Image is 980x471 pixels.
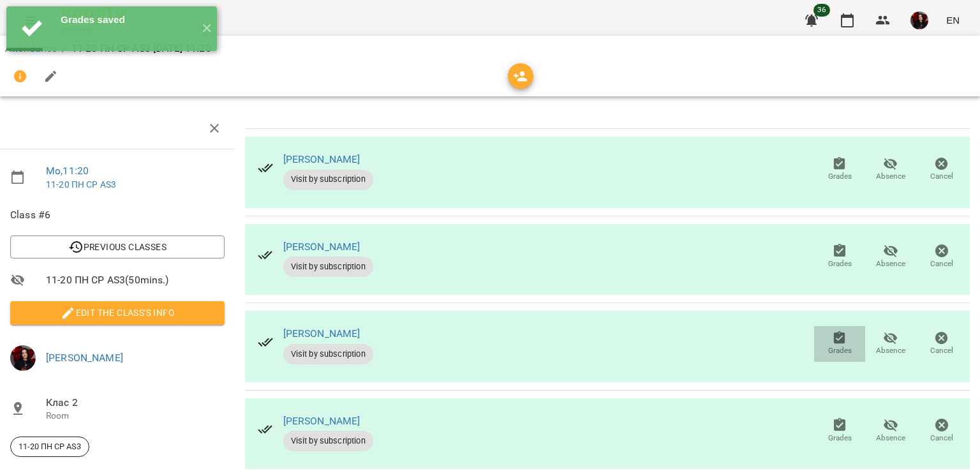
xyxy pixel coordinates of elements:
[916,152,967,188] button: Cancel
[813,4,830,17] span: 36
[876,171,905,182] span: Absence
[46,179,116,190] a: 11-20 ПН СР AS3
[916,414,967,449] button: Cancel
[814,152,865,188] button: Grades
[11,441,89,452] span: 11-20 ПН СР AS3
[865,239,916,274] button: Absence
[46,410,225,422] p: Room
[828,345,852,356] span: Grades
[876,345,905,356] span: Absence
[46,395,225,410] span: Клас 2
[283,174,373,185] span: Visit by subscription
[20,239,214,255] span: Previous Classes
[876,258,905,269] span: Absence
[283,153,360,165] a: [PERSON_NAME]
[814,326,865,362] button: Grades
[814,414,865,449] button: Grades
[283,327,360,340] a: [PERSON_NAME]
[865,326,916,362] button: Absence
[865,414,916,449] button: Absence
[10,345,36,371] img: 11eefa85f2c1bcf485bdfce11c545767.jpg
[10,235,225,258] button: Previous Classes
[283,261,373,273] span: Visit by subscription
[876,433,905,444] span: Absence
[814,239,865,274] button: Grades
[946,13,960,27] span: EN
[61,13,191,27] div: Grades saved
[930,345,953,356] span: Cancel
[283,241,360,253] a: [PERSON_NAME]
[828,171,852,182] span: Grades
[20,305,214,320] span: Edit the class's Info
[930,171,953,182] span: Cancel
[283,435,373,447] span: Visit by subscription
[828,258,852,269] span: Grades
[910,11,928,29] img: 11eefa85f2c1bcf485bdfce11c545767.jpg
[10,207,225,223] span: Class #6
[941,8,965,32] button: EN
[10,301,225,324] button: Edit the class's Info
[5,41,975,56] nav: breadcrumb
[930,258,953,269] span: Cancel
[46,273,225,288] span: 11-20 ПН СР AS3 ( 50 mins. )
[283,348,373,360] span: Visit by subscription
[930,433,953,444] span: Cancel
[916,239,967,274] button: Cancel
[828,433,852,444] span: Grades
[46,165,89,177] a: Mo , 11:20
[916,326,967,362] button: Cancel
[10,437,89,457] div: 11-20 ПН СР AS3
[865,152,916,188] button: Absence
[283,415,360,427] a: [PERSON_NAME]
[46,352,123,364] a: [PERSON_NAME]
